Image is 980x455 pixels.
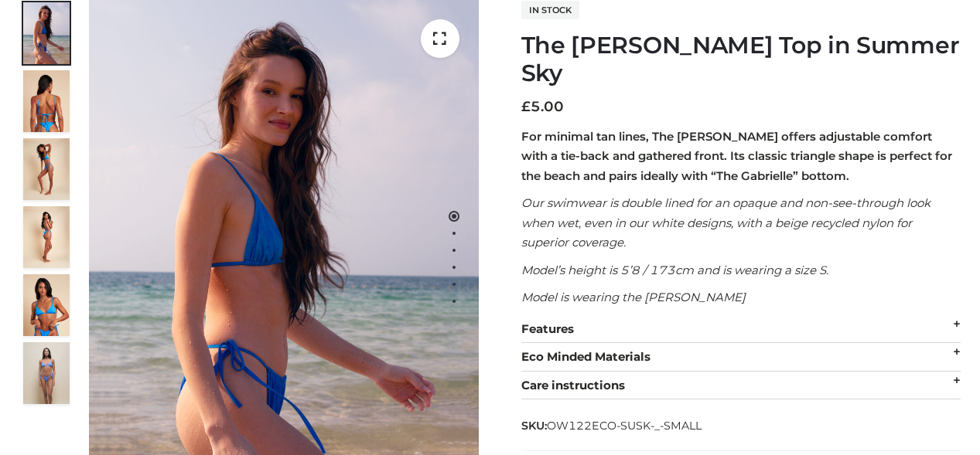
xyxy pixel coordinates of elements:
strong: For minimal tan lines, The [PERSON_NAME] offers adjustable comfort with a tie-back and gathered f... [521,129,952,183]
span: £ [521,98,531,115]
div: Care instructions [521,372,961,400]
bdi: 5.00 [521,98,564,115]
img: 3.Alex-top_CN-1-1-2.jpg [23,206,70,268]
div: Eco Minded Materials [521,343,961,372]
h1: The [PERSON_NAME] Top in Summer Sky [521,32,961,87]
em: Model is wearing the [PERSON_NAME] [521,290,746,304]
img: SSVC.jpg [23,342,70,404]
div: Features [521,315,961,344]
em: Our swimwear is double lined for an opaque and non-see-through look when wet, even in our white d... [521,195,930,250]
em: Model’s height is 5’8 / 173cm and is wearing a size S. [521,263,828,277]
img: 5.Alex-top_CN-1-1_1-1.jpg [23,70,70,132]
img: 2.Alex-top_CN-1-1-2.jpg [23,274,70,336]
span: In stock [521,1,579,19]
img: 4.Alex-top_CN-1-1-2.jpg [23,138,70,200]
span: SKU: [521,416,703,435]
img: 1.Alex-top_SS-1_4464b1e7-c2c9-4e4b-a62c-58381cd673c0-1.jpg [23,2,70,64]
span: OW122ECO-SUSK-_-SMALL [547,419,702,433]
